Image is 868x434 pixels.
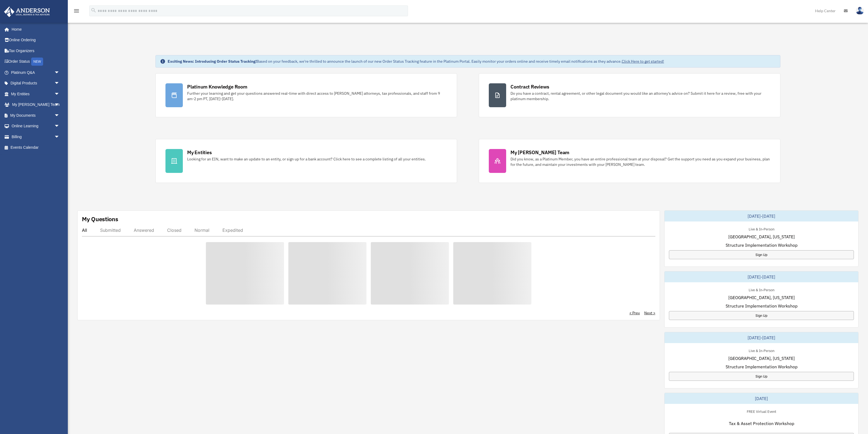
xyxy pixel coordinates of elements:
div: [DATE]-[DATE] [665,211,858,221]
span: arrow_drop_down [54,88,65,100]
span: arrow_drop_down [54,110,65,121]
a: Online Learningarrow_drop_down [4,121,68,132]
a: Sign Up [669,311,854,320]
div: [DATE]-[DATE] [665,332,858,343]
span: arrow_drop_down [54,121,65,132]
div: FREE Virtual Event [742,408,781,414]
a: menu [73,9,80,14]
i: search [91,7,97,13]
div: Live & In-Person [744,347,779,353]
img: Anderson Advisors Platinum Portal [2,7,52,17]
div: Answered [134,227,154,233]
img: User Pic [856,7,864,15]
a: < Prev [629,310,640,316]
div: All [82,227,87,233]
a: My Documentsarrow_drop_down [4,110,68,121]
a: Events Calendar [4,142,68,153]
a: My [PERSON_NAME] Team Did you know, as a Platinum Member, you have an entire professional team at... [479,139,780,183]
div: Live & In-Person [744,287,779,292]
span: [GEOGRAPHIC_DATA], [US_STATE] [728,233,795,240]
div: Platinum Knowledge Room [187,83,247,90]
a: Digital Productsarrow_drop_down [4,78,68,89]
span: Structure Implementation Workshop [726,363,797,370]
a: My Entitiesarrow_drop_down [4,88,68,99]
div: Expedited [222,227,243,233]
div: Submitted [100,227,121,233]
i: menu [73,8,80,14]
a: Platinum Knowledge Room Further your learning and get your questions answered real-time with dire... [155,73,457,117]
div: NEW [31,58,43,66]
span: Structure Implementation Workshop [726,303,797,309]
div: Normal [194,227,209,233]
strong: Exciting News: Introducing Order Status Tracking! [168,59,257,64]
div: Looking for an EIN, want to make an update to an entity, or sign up for a bank account? Click her... [187,156,426,162]
a: My [PERSON_NAME] Teamarrow_drop_down [4,99,68,110]
div: My [PERSON_NAME] Team [510,149,569,156]
div: Contract Reviews [510,83,549,90]
div: Live & In-Person [744,226,779,232]
a: Home [4,24,65,35]
a: Online Ordering [4,35,68,46]
div: Do you have a contract, rental agreement, or other legal document you would like an attorney's ad... [510,91,770,102]
div: Based on your feedback, we're thrilled to announce the launch of our new Order Status Tracking fe... [168,59,664,64]
a: Order StatusNEW [4,56,68,67]
a: Billingarrow_drop_down [4,131,68,142]
span: Structure Implementation Workshop [726,242,797,248]
a: Click Here to get started! [622,59,664,64]
span: arrow_drop_down [54,131,65,142]
span: arrow_drop_down [54,67,65,78]
a: Tax Organizers [4,45,68,56]
a: My Entities Looking for an EIN, want to make an update to an entity, or sign up for a bank accoun... [155,139,457,183]
span: arrow_drop_down [54,78,65,89]
a: Platinum Q&Aarrow_drop_down [4,67,68,78]
a: Sign Up [669,250,854,259]
span: [GEOGRAPHIC_DATA], [US_STATE] [728,294,795,301]
a: Next > [644,310,655,316]
div: My Questions [82,215,118,223]
div: [DATE]-[DATE] [665,271,858,282]
a: Contract Reviews Do you have a contract, rental agreement, or other legal document you would like... [479,73,780,117]
span: arrow_drop_down [54,99,65,110]
div: My Entities [187,149,212,156]
div: Closed [167,227,181,233]
div: Further your learning and get your questions answered real-time with direct access to [PERSON_NAM... [187,91,447,102]
a: Sign Up [669,372,854,381]
span: Tax & Asset Protection Workshop [729,420,794,427]
div: Did you know, as a Platinum Member, you have an entire professional team at your disposal? Get th... [510,156,770,167]
div: [DATE] [665,393,858,404]
span: [GEOGRAPHIC_DATA], [US_STATE] [728,355,795,362]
